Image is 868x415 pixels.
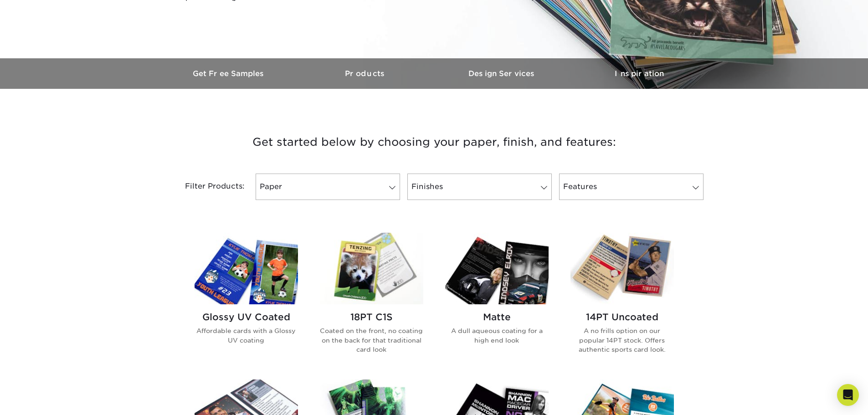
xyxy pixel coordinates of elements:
a: 14PT Uncoated Trading Cards 14PT Uncoated A no frills option on our popular 14PT stock. Offers au... [570,233,674,369]
a: Matte Trading Cards Matte A dull aqueous coating for a high end look [445,233,549,369]
div: Open Intercom Messenger [837,384,859,406]
a: Inspiration [571,58,708,89]
img: 18PT C1S Trading Cards [320,233,423,304]
h2: Matte [445,312,549,323]
h3: Get Free Samples [161,69,298,78]
h2: 18PT C1S [320,312,423,323]
img: Glossy UV Coated Trading Cards [195,233,298,304]
div: Filter Products: [161,174,252,200]
img: Matte Trading Cards [445,233,549,304]
a: Glossy UV Coated Trading Cards Glossy UV Coated Affordable cards with a Glossy UV coating [195,233,298,369]
a: Finishes [407,174,552,200]
h3: Products [298,69,434,78]
p: A dull aqueous coating for a high end look [445,326,549,345]
a: Products [298,58,434,89]
h3: Design Services [434,69,571,78]
h3: Inspiration [571,69,708,78]
p: Coated on the front, no coating on the back for that traditional card look [320,326,423,354]
a: Features [559,174,704,200]
a: 18PT C1S Trading Cards 18PT C1S Coated on the front, no coating on the back for that traditional ... [320,233,423,369]
p: Affordable cards with a Glossy UV coating [195,326,298,345]
h2: Glossy UV Coated [195,312,298,323]
a: Paper [256,174,400,200]
a: Get Free Samples [161,58,298,89]
img: 14PT Uncoated Trading Cards [570,233,674,304]
a: Design Services [434,58,571,89]
p: A no frills option on our popular 14PT stock. Offers authentic sports card look. [570,326,674,354]
h2: 14PT Uncoated [570,312,674,323]
h3: Get started below by choosing your paper, finish, and features: [168,122,701,163]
